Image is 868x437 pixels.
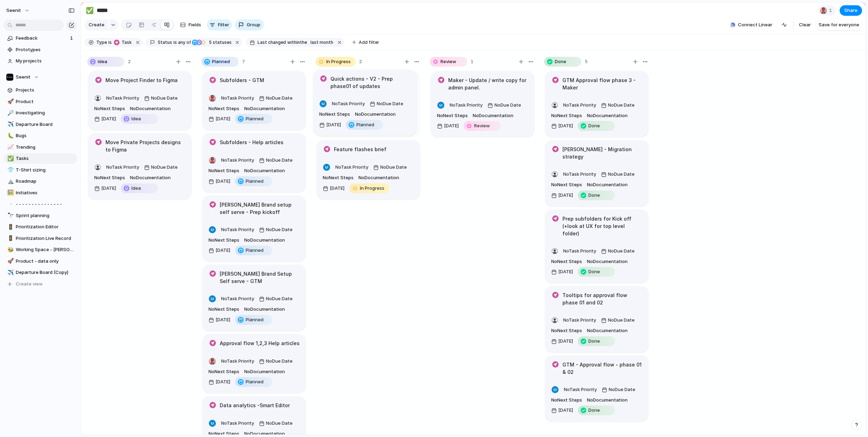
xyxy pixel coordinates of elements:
[431,71,534,137] div: Maker - Update / write copy for admin panel.NoTask PriorityNoDue DateNoNext StepsNoDocumentation[...
[246,378,264,385] span: Planned
[576,120,617,132] button: Done
[4,119,77,130] div: ✈️Departure Board
[4,142,77,153] div: 📈Trending
[191,39,233,46] button: 5 statuses
[209,105,239,112] span: No Next Steps
[321,183,346,194] button: [DATE]
[608,171,635,178] span: No Due Date
[207,245,232,256] button: [DATE]
[246,316,264,323] span: Planned
[94,174,125,181] span: No Next Steps
[558,192,573,199] span: [DATE]
[308,39,335,46] button: last month
[84,5,95,16] button: ✅
[216,247,230,254] span: [DATE]
[207,40,213,45] span: 5
[6,201,13,208] button: ▫️
[599,315,636,326] button: NoDue Date
[16,281,43,288] span: Create view
[7,143,12,151] div: 📈
[16,98,75,105] span: Product
[142,93,179,104] button: NoDue Date
[348,38,383,47] button: Add filter
[131,115,141,122] span: Idea
[448,100,484,111] button: NoTask Priority
[561,246,598,257] button: NoTask Priority
[16,87,75,94] span: Projects
[287,39,307,46] span: within the
[486,100,523,111] button: NoDue Date
[209,306,239,313] span: No Next Steps
[7,211,12,220] div: 🔭
[88,133,191,199] div: Move Private Projects designs to FigmaNoTask PriorityNoDue DateNoNext StepsNoDocumentation[DATE]Idea
[172,39,192,46] button: isany of
[4,153,77,164] a: ✅Tasks
[561,315,598,326] button: NoTask Priority
[326,121,341,128] span: [DATE]
[220,76,264,84] h1: Subfolders - GTM
[16,269,75,276] span: Departure Board (Copy)
[16,223,75,230] span: Prioritization Editor
[599,169,636,180] button: NoDue Date
[106,164,139,170] span: No Task Priority
[377,100,403,107] span: No Due Date
[609,386,635,393] span: No Due Date
[173,39,177,46] span: is
[7,177,12,186] div: ⛰️
[587,181,628,188] span: No Documentation
[119,113,160,125] button: Idea
[608,102,635,109] span: No Due Date
[4,222,77,232] div: 🚦Prioritization Editor
[738,21,772,28] span: Connect Linear
[576,266,617,277] button: Done
[6,178,13,185] button: ⛰️
[588,268,600,275] span: Done
[209,368,239,375] span: No Next Steps
[4,279,77,289] button: Create view
[257,293,294,304] button: NoDue Date
[257,356,294,367] button: NoDue Date
[221,296,254,301] span: No Task Priority
[330,185,344,192] span: [DATE]
[608,248,635,255] span: No Due Date
[549,120,575,132] button: [DATE]
[93,113,118,125] button: [DATE]
[6,132,13,139] button: 🐛
[130,174,171,181] span: No Documentation
[233,176,274,187] button: Planned
[6,167,13,174] button: 👕
[257,224,294,235] button: NoDue Date
[7,132,12,140] div: 🐛
[344,119,385,130] button: Planned
[587,327,628,334] span: No Documentation
[233,376,274,388] button: Planned
[359,39,379,46] span: Add filter
[563,317,596,323] span: No Task Priority
[474,122,490,129] span: Review
[16,144,75,151] span: Trending
[545,71,648,137] div: GTM Approval flow phase 3 - MakerNoTask PriorityNoDue DateNoNext StepsNoDocumentation[DATE]Done
[348,183,391,194] button: In Progress
[551,112,582,119] span: No Next Steps
[562,215,642,237] h1: Prep subfolders for Kick off (+look at UX for top level folder)
[562,384,599,395] button: NoTask Priority
[563,102,596,108] span: No Task Priority
[360,185,384,192] span: In Progress
[462,120,503,132] button: Review
[558,338,573,345] span: [DATE]
[219,155,256,166] button: NoTask Priority
[16,167,75,174] span: T-Shirt sizing
[588,192,600,199] span: Done
[16,155,75,162] span: Tasks
[799,21,811,28] span: Clear
[4,233,77,244] a: 🚦Prioritization Live Record
[220,339,300,347] h1: Approval flow 1,2,3 Help articles
[4,210,77,221] a: 🔭Sprint planning
[4,108,77,118] a: 🔎Investigating
[562,291,642,306] h1: Tooltips for approval flow phase 01 and 02
[323,174,354,181] span: No Next Steps
[7,223,12,231] div: 🚦
[104,93,141,104] button: NoTask Priority
[246,115,264,122] span: Planned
